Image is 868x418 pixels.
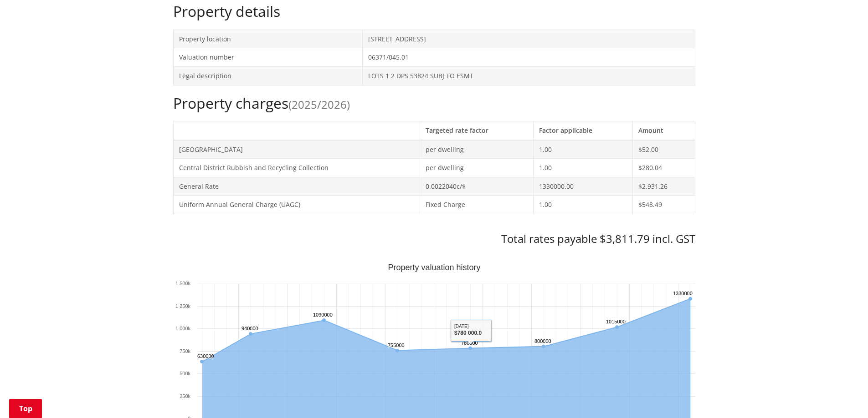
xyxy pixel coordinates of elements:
text: Property valuation history [388,263,480,272]
text: 1 000k [175,326,190,331]
text: 1 500k [175,281,190,286]
path: Sunday, Jun 30, 12:00, 1,330,000. Capital Value. [688,297,692,300]
path: Wednesday, Jun 30, 12:00, 1,015,000. Capital Value. [615,325,619,329]
text: 250k [180,393,190,399]
td: 1.00 [534,159,633,177]
td: 1.00 [534,140,633,159]
td: [STREET_ADDRESS] [363,30,695,48]
text: 750k [180,348,190,354]
path: Friday, Jun 30, 12:00, 940,000. Capital Value. [249,332,252,336]
td: $548.49 [633,196,695,214]
text: 940000 [241,326,258,331]
td: per dwelling [420,159,534,177]
td: $280.04 [633,159,695,177]
h3: Total rates payable $3,811.79 incl. GST [173,232,695,246]
text: 630000 [197,353,214,359]
a: Top [9,399,42,418]
td: 1330000.00 [534,177,633,196]
td: Fixed Charge [420,196,534,214]
td: Uniform Annual General Charge (UAGC) [173,196,420,214]
td: [GEOGRAPHIC_DATA] [173,140,420,159]
text: 755000 [388,342,405,348]
td: $2,931.26 [633,177,695,196]
td: 0.0022040c/$ [420,177,534,196]
path: Tuesday, Jun 30, 12:00, 780,000. Capital Value. [468,346,472,350]
td: LOTS 1 2 DPS 53824 SUBJ TO ESMT [363,66,695,85]
td: per dwelling [420,140,534,159]
path: Saturday, Jun 30, 12:00, 755,000. Capital Value. [395,349,399,353]
text: 1330000 [673,291,693,296]
text: 1 250k [175,303,190,309]
td: $52.00 [633,140,695,159]
th: Factor applicable [534,121,633,140]
text: 1015000 [606,319,626,324]
text: 800000 [534,338,551,344]
th: Targeted rate factor [420,121,534,140]
path: Tuesday, Jun 30, 12:00, 1,090,000. Capital Value. [322,318,326,322]
td: General Rate [173,177,420,196]
path: Wednesday, Jun 30, 12:00, 630,000. Capital Value. [200,360,204,363]
td: 1.00 [534,196,633,214]
h2: Property charges [173,95,695,112]
td: Central District Rubbish and Recycling Collection [173,159,420,177]
th: Amount [633,121,695,140]
td: 06371/045.01 [363,48,695,67]
td: Legal description [173,66,363,85]
td: Valuation number [173,48,363,67]
text: 780000 [461,340,478,346]
h2: Property details [173,3,695,20]
path: Saturday, Jun 30, 12:00, 800,000. Capital Value. [541,344,545,348]
iframe: Messenger Launcher [826,380,859,413]
td: Property location [173,30,363,48]
text: 500k [180,371,190,376]
span: (2025/2026) [288,97,350,112]
text: 1090000 [313,312,333,317]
